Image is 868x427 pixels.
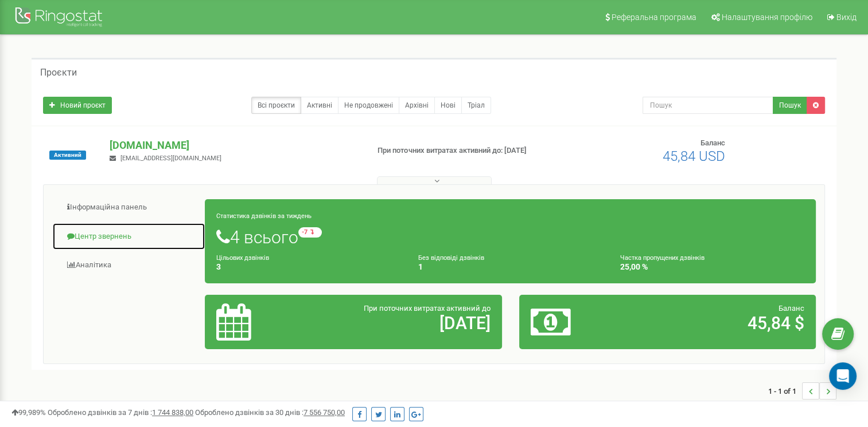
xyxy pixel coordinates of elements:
[620,254,704,262] small: Частка пропущених дзвінків
[52,251,205,279] a: Аналiтика
[216,227,804,247] h1: 4 всього
[216,254,269,262] small: Цільових дзвінків
[11,408,46,417] span: 99,989%
[195,408,345,417] span: Оброблено дзвінків за 30 днів :
[768,382,802,400] span: 1 - 1 of 1
[40,68,77,78] h5: Проєкти
[779,304,804,313] span: Баланс
[836,13,857,22] span: Вихід
[722,13,812,22] span: Налаштування профілю
[643,97,773,114] input: Пошук
[620,263,804,271] h4: 25,00 %
[418,254,484,262] small: Без відповіді дзвінків
[43,97,112,114] a: Новий проєкт
[364,304,491,313] span: При поточних витратах активний до
[52,193,205,222] a: Інформаційна панель
[120,155,221,162] span: [EMAIL_ADDRESS][DOMAIN_NAME]
[399,97,435,114] a: Архівні
[829,362,857,390] div: Open Intercom Messenger
[152,408,193,417] u: 1 744 838,00
[612,13,696,22] span: Реферальна програма
[434,97,462,114] a: Нові
[418,263,603,271] h4: 1
[461,97,491,114] a: Тріал
[628,314,804,333] h2: 45,84 $
[110,138,359,153] p: [DOMAIN_NAME]
[49,151,86,160] span: Активний
[313,314,490,333] h2: [DATE]
[301,97,338,114] a: Активні
[768,371,836,411] nav: ...
[52,223,205,251] a: Центр звернень
[303,408,345,417] u: 7 556 750,00
[700,139,725,147] span: Баланс
[298,227,322,238] small: -7
[251,97,301,114] a: Всі проєкти
[338,97,399,114] a: Не продовжені
[663,148,725,164] span: 45,84 USD
[216,263,401,271] h4: 3
[773,97,807,114] button: Пошук
[216,212,312,220] small: Статистика дзвінків за тиждень
[48,408,193,417] span: Оброблено дзвінків за 7 днів :
[377,145,560,156] p: При поточних витратах активний до: [DATE]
